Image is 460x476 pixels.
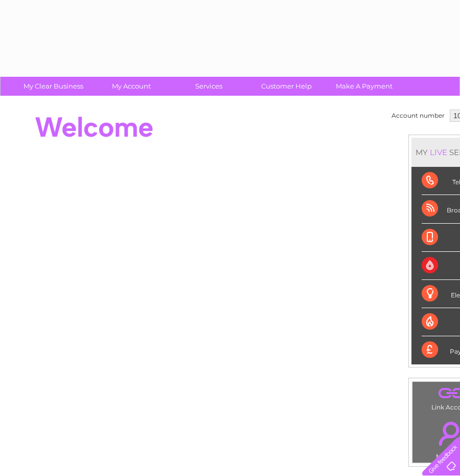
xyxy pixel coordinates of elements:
[89,77,173,96] a: My Account
[244,77,329,96] a: Customer Help
[322,77,406,96] a: Make A Payment
[389,107,447,124] td: Account number
[167,77,251,96] a: Services
[428,147,449,157] div: LIVE
[11,77,96,96] a: My Clear Business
